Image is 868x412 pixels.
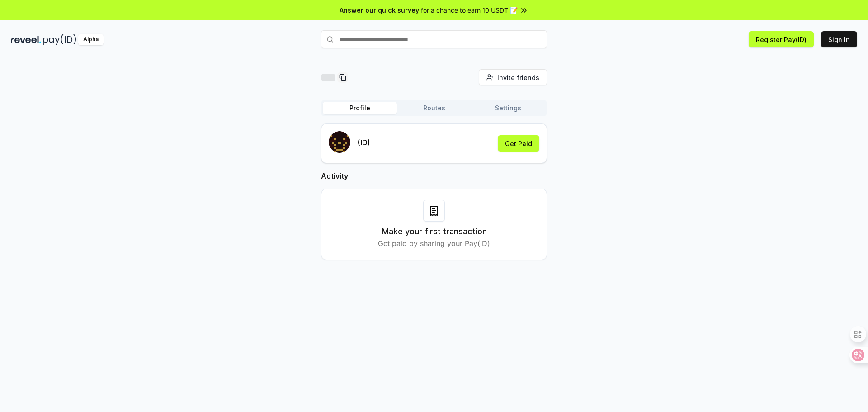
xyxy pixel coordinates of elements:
div: Alpha [78,34,104,45]
button: Profile [323,102,397,114]
span: Invite friends [497,73,539,82]
span: Answer our quick survey [340,5,419,15]
button: Get Paid [498,135,539,152]
button: Invite friends [479,69,547,85]
h3: Make your first transaction [382,225,487,238]
h2: Activity [321,170,547,181]
button: Register Pay(ID) [749,31,814,47]
img: reveel_dark [11,34,41,45]
span: for a chance to earn 10 USDT 📝 [421,5,518,15]
p: (ID) [358,137,370,148]
button: Routes [397,102,471,114]
img: pay_id [43,34,76,45]
button: Settings [471,102,545,114]
button: Sign In [821,31,857,47]
p: Get paid by sharing your Pay(ID) [378,238,490,249]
